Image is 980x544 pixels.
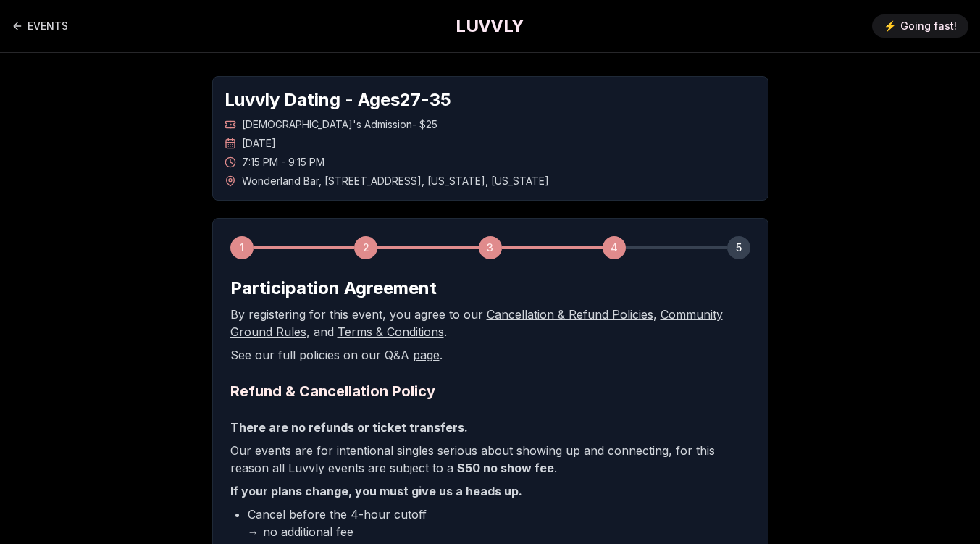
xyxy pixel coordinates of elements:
h2: Refund & Cancellation Policy [230,381,750,401]
div: 1 [230,236,254,259]
p: By registering for this event, you agree to our , , and . [230,306,750,340]
div: 2 [354,236,377,259]
span: Wonderland Bar , [STREET_ADDRESS] , [US_STATE] , [US_STATE] [242,174,549,188]
span: Going fast! [900,19,957,33]
b: $50 no show fee [457,461,554,475]
a: LUVVLY [456,14,524,38]
span: [DATE] [242,136,276,151]
a: Cancellation & Refund Policies [487,307,653,322]
h1: Luvvly Dating - Ages 27 - 35 [225,88,756,112]
li: Cancel before the 4-hour cutoff → no additional fee [248,506,750,540]
p: Our events are for intentional singles serious about showing up and connecting, for this reason a... [230,442,750,477]
span: [DEMOGRAPHIC_DATA]'s Admission - $25 [242,117,437,132]
p: There are no refunds or ticket transfers. [230,419,750,436]
div: 4 [603,236,626,259]
a: Back to events [12,12,68,41]
span: ⚡️ [884,19,896,33]
a: Terms & Conditions [338,325,444,339]
div: 3 [479,236,502,259]
span: 7:15 PM - 9:15 PM [242,155,324,170]
div: 5 [727,236,750,259]
p: If your plans change, you must give us a heads up. [230,482,750,500]
p: See our full policies on our Q&A . [230,346,750,364]
h2: Participation Agreement [230,277,750,300]
a: page [413,348,440,362]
